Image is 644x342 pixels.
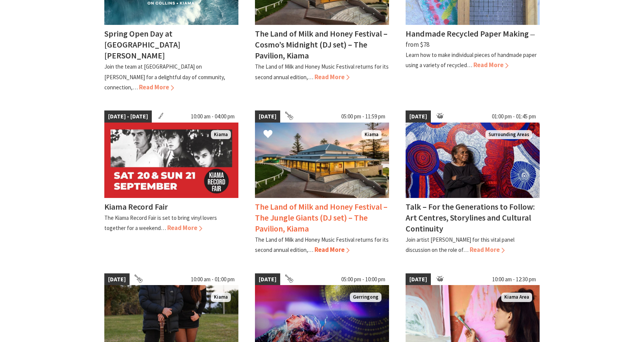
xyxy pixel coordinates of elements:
[104,28,180,61] h4: Spring Open Day at [GEOGRAPHIC_DATA][PERSON_NAME]
[104,201,168,212] h4: Kiama Record Fair
[470,245,505,254] span: Read More
[337,110,389,123] span: 05:00 pm - 11:59 pm
[104,273,130,285] span: [DATE]
[255,273,280,285] span: [DATE]
[256,122,280,147] button: Click to Favourite The Land of Milk and Honey Festival – The Jungle Giants (DJ set) – The Pavilio...
[488,273,540,285] span: 10:00 am - 12:30 pm
[406,236,514,253] p: Join artist [PERSON_NAME] for this vital panel discussion on the role of…
[406,110,431,123] span: [DATE]
[187,110,238,123] span: 10:00 am - 04:00 pm
[187,273,238,285] span: 10:00 am - 01:00 pm
[167,224,202,232] span: Read More
[211,130,231,140] span: Kiama
[501,293,532,302] span: Kiama Area
[406,201,535,234] h4: Talk – For the Generations to Follow: Art Centres, Storylines and Cultural Continuity
[255,63,389,80] p: The Land of Milk and Honey Music Festival returns for its second annual edition,…
[255,123,389,198] img: Land of Milk an Honey Festival
[488,110,540,123] span: 01:00 pm - 01:45 pm
[337,273,389,285] span: 05:00 pm - 10:00 pm
[473,61,508,69] span: Read More
[104,214,217,232] p: The Kiama Record Fair is set to bring vinyl lovers together for a weekend…
[485,130,532,140] span: Surrounding Areas
[139,83,174,91] span: Read More
[406,110,540,255] a: [DATE] 01:00 pm - 01:45 pm Betty Pumani Kuntiwa stands in front of her large scale painting Surro...
[255,236,389,253] p: The Land of Milk and Honey Music Festival returns for its second annual edition,…
[104,110,152,123] span: [DATE] - [DATE]
[104,63,225,90] p: Join the team at [GEOGRAPHIC_DATA] on [PERSON_NAME] for a delightful day of community, connection,…
[255,110,280,123] span: [DATE]
[255,201,388,234] h4: The Land of Milk and Honey Festival – The Jungle Giants (DJ set) – The Pavilion, Kiama
[406,123,540,198] img: Betty Pumani Kuntiwa stands in front of her large scale painting
[211,293,231,302] span: Kiama
[255,28,388,61] h4: The Land of Milk and Honey Festival – Cosmo’s Midnight (DJ set) – The Pavilion, Kiama
[104,110,238,255] a: [DATE] - [DATE] 10:00 am - 04:00 pm Kiama Kiama Record Fair The Kiama Record Fair is set to bring...
[314,73,349,81] span: Read More
[255,110,389,255] a: [DATE] 05:00 pm - 11:59 pm Land of Milk an Honey Festival Kiama The Land of Milk and Honey Festiv...
[350,293,382,302] span: Gerringong
[406,273,431,285] span: [DATE]
[406,51,537,69] p: Learn how to make individual pieces of handmade paper using a variety of recycled…
[406,28,529,39] h4: Handmade Recycled Paper Making
[314,245,349,254] span: Read More
[362,130,382,140] span: Kiama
